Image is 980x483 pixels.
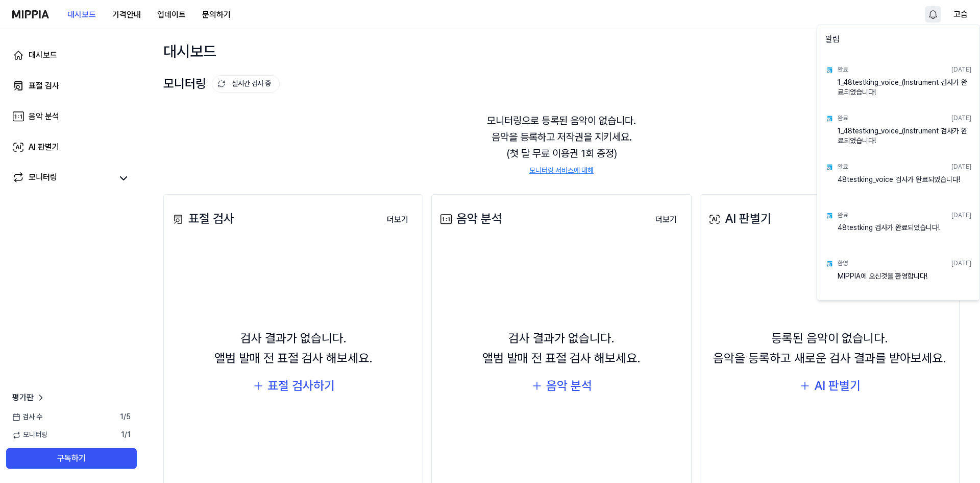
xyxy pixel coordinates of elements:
div: 48testking_voice 검사가 완료되었습니다! [838,175,971,195]
div: 완료 [838,211,848,220]
div: 알림 [819,27,977,56]
img: test result icon [825,114,834,123]
div: 1_48testking_voice_(Instrument 검사가 완료되었습니다! [838,78,971,98]
div: [DATE] [951,65,971,74]
div: 48testking 검사가 완료되었습니다! [838,223,971,243]
div: 완료 [838,163,848,171]
img: test result icon [825,260,834,268]
div: [DATE] [951,211,971,220]
div: 완료 [838,65,848,74]
img: test result icon [825,66,834,74]
div: MIPPIA에 오신것을 환영합니다! [838,271,971,292]
div: [DATE] [951,114,971,123]
div: [DATE] [951,163,971,171]
div: 1_48testking_voice_(Instrument 검사가 완료되었습니다! [838,126,971,147]
div: 완료 [838,114,848,123]
img: test result icon [825,212,834,220]
div: [DATE] [951,259,971,268]
img: test result icon [825,163,834,171]
div: 환영 [838,259,848,268]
